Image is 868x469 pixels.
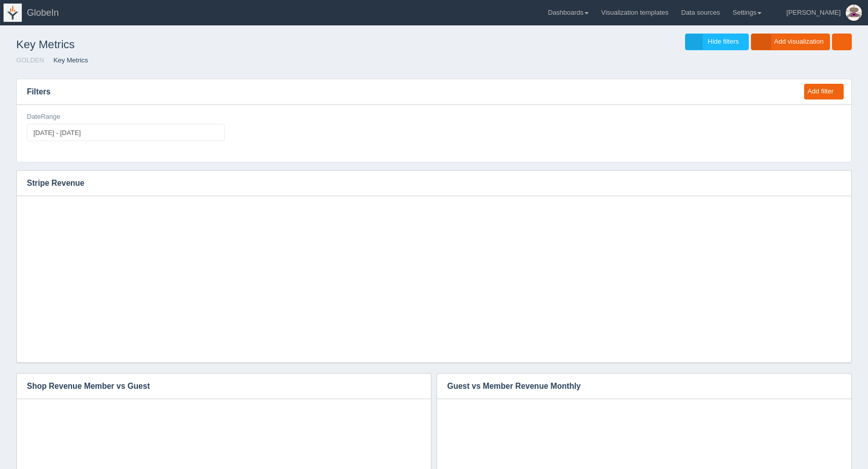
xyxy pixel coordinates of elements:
h1: Key Metrics [16,33,434,56]
h3: Stripe Revenue [17,171,836,196]
h3: Shop Revenue Member vs Guest [17,374,416,399]
div: [PERSON_NAME] [786,3,841,23]
a: Add visualization [751,33,830,50]
a: Hide filters [685,33,749,50]
label: DateRange [27,112,60,122]
img: Profile Picture [846,5,862,21]
span: Hide filters [708,38,739,45]
h3: Filters [17,79,794,105]
li: Key Metrics [46,56,88,65]
a: GOLDEN [16,56,44,64]
button: Add filter [804,84,844,99]
img: logo-icon-white-65218e21b3e149ebeb43c0d521b2b0920224ca4d96276e4423216f8668933697.png [4,4,22,22]
h3: Guest vs Member Revenue Monthly [437,374,836,399]
span: GlobeIn [27,8,59,18]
